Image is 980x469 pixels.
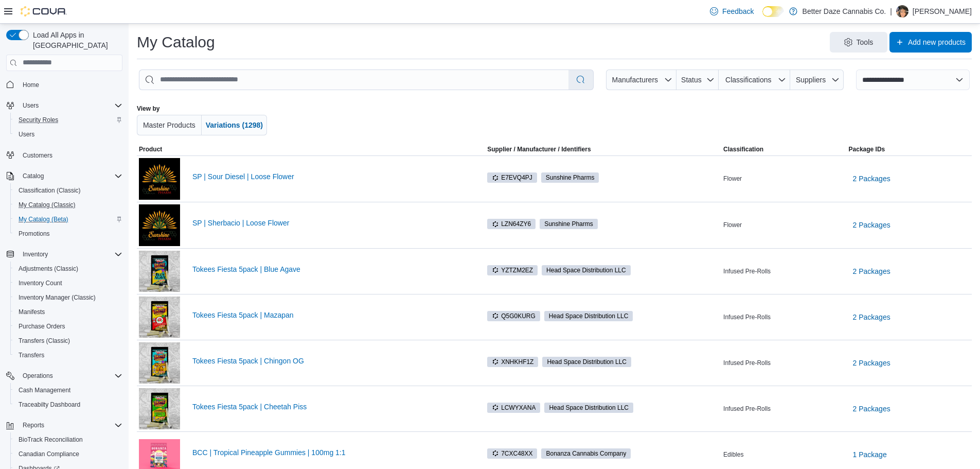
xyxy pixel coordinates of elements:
[706,1,758,22] a: Feedback
[14,384,75,396] a: Cash Management
[849,261,895,282] button: 2 Packages
[612,76,658,84] span: Manufacturers
[762,17,763,18] span: Dark Mode
[492,173,532,182] span: E7EVQ4PJ
[492,357,533,367] span: XNHKHF1Z
[10,212,127,227] button: My Catalog (Beta)
[546,173,595,182] span: Sunshine Pharms
[896,5,908,18] div: Alexis Renteria
[544,311,633,321] span: Head Space Distribution LLC
[853,449,887,460] span: 1 Package
[14,448,122,460] span: Canadian Compliance
[192,172,469,181] a: SP | Sour Diesel | Loose Flower
[853,312,890,322] span: 2 Packages
[849,307,895,327] button: 2 Packages
[19,78,122,91] span: Home
[541,172,599,183] span: Sunshine Pharms
[14,128,122,141] span: Users
[849,215,895,235] button: 2 Packages
[547,357,627,367] span: Head Space Distribution LLC
[853,266,890,276] span: 2 Packages
[19,186,81,195] span: Classification (Classic)
[14,349,122,361] span: Transfers
[721,172,846,185] div: Flower
[487,265,538,275] span: YZTZM2EZ
[10,113,127,127] button: Security Roles
[19,436,83,444] span: BioTrack Reconciliation
[544,219,593,229] span: Sunshine Pharms
[10,348,127,362] button: Transfers
[23,81,39,89] span: Home
[913,5,972,18] p: [PERSON_NAME]
[14,277,122,289] span: Inventory Count
[19,149,57,162] a: Customers
[139,297,180,338] img: Tokees Fiesta 5pack | Mazapan
[542,265,631,275] span: Head Space Distribution LLC
[19,149,122,162] span: Customers
[19,130,34,138] span: Users
[14,263,122,275] span: Adjustments (Classic)
[19,201,76,209] span: My Catalog (Classic)
[725,76,771,84] span: Classifications
[139,388,180,429] img: Tokees Fiesta 5pack | Cheetah Piss
[2,148,127,163] button: Customers
[14,228,122,240] span: Promotions
[853,358,890,368] span: 2 Packages
[10,397,127,412] button: Traceabilty Dashboard
[139,158,180,200] img: SP | Sour Diesel | Loose Flower
[19,308,45,316] span: Manifests
[19,293,96,302] span: Inventory Manager (Classic)
[14,291,100,304] a: Inventory Manager (Classic)
[139,145,162,153] span: Product
[492,449,532,458] span: 7CXC48XX
[830,32,887,53] button: Tools
[487,219,536,229] span: LZN64ZY6
[139,251,180,292] img: Tokees Fiesta 5pack | Blue Agave
[849,145,885,153] span: Package IDs
[143,121,195,129] span: Master Products
[492,219,531,229] span: LZN64ZY6
[546,449,626,458] span: Bonanza Cannabis Company
[14,128,39,141] a: Users
[14,433,122,446] span: BioTrack Reconciliation
[29,30,122,50] span: Load All Apps in [GEOGRAPHIC_DATA]
[10,262,127,276] button: Adjustments (Classic)
[908,37,966,47] span: Add new products
[192,448,469,457] a: BCC | Tropical Pineapple Gummies | 100mg 1:1
[192,219,469,227] a: SP | Sherbacio | Loose Flower
[19,279,62,287] span: Inventory Count
[19,401,80,409] span: Traceabilty Dashboard
[849,444,891,465] button: 1 Package
[2,418,127,432] button: Reports
[23,151,52,160] span: Customers
[546,266,626,275] span: Head Space Distribution LLC
[853,173,890,184] span: 2 Packages
[721,403,846,415] div: Infused Pre-Rolls
[14,199,122,211] span: My Catalog (Classic)
[19,322,65,331] span: Purchase Orders
[14,448,83,460] a: Canadian Compliance
[721,219,846,231] div: Flower
[681,76,702,84] span: Status
[23,250,48,258] span: Inventory
[19,215,68,223] span: My Catalog (Beta)
[14,398,84,411] a: Traceabilty Dashboard
[139,342,180,384] img: Tokees Fiesta 5pack | Chingon OG
[202,115,267,135] button: Variations (1298)
[2,169,127,183] button: Catalog
[192,311,469,319] a: Tokees Fiesta 5pack | Mazapan
[14,335,74,347] a: Transfers (Classic)
[10,447,127,461] button: Canadian Compliance
[10,276,127,290] button: Inventory Count
[487,172,537,183] span: E7EVQ4PJ
[19,79,43,91] a: Home
[487,311,540,321] span: Q5G0KURG
[19,248,122,260] span: Inventory
[889,32,972,53] button: Add new products
[14,291,122,304] span: Inventory Manager (Classic)
[19,99,43,112] button: Users
[10,183,127,198] button: Classification (Classic)
[14,184,122,197] span: Classification (Classic)
[10,432,127,447] button: BioTrack Reconciliation
[487,448,537,459] span: 7CXC48XX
